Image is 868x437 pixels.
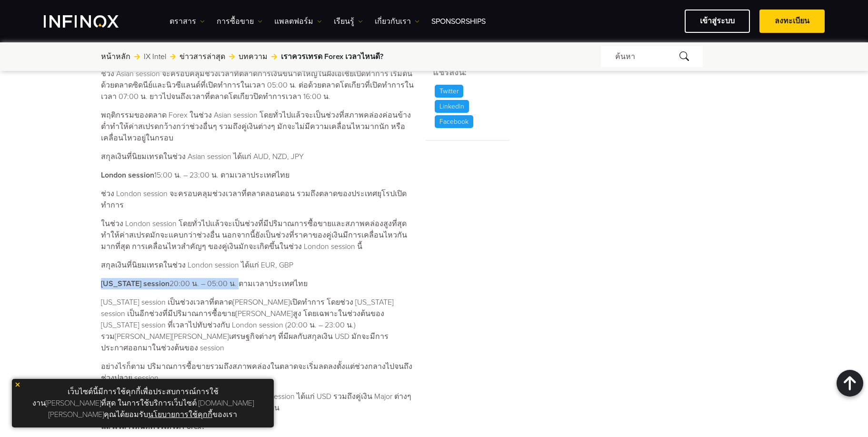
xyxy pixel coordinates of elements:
[101,151,414,162] p: สกุลเงินที่นิยมเทรดในช่วง Asian session ได้แก่ AUD, NZD, JPY
[375,16,419,27] a: เกี่ยวกับเรา
[170,54,176,60] img: arrow-right
[685,10,750,33] a: เข้าสู่ระบบ
[101,68,414,102] p: ช่วง Asian session จะครอบคลุมช่วงเวลาที่ตลาดการเงินขนาดใหญ่ในฝั่งเอเชียเปิดทำการ เริ่มต้นด้วยตลาด...
[101,422,205,431] strong: แล้วเวลาไหนที่ควรเทรด Forex?
[433,100,471,113] a: LinkedIn
[101,51,130,62] a: หน้าหลัก
[101,109,414,144] p: พฤติกรรมของตลาด Forex ในช่วง Asian session โดยทั่วไปแล้วจะเป็นช่วงที่สภาพคล่องค่อนข้างต่ำทำให้ค่า...
[435,100,469,113] p: LinkedIn
[433,115,475,128] a: Facebook
[101,278,414,289] p: 20:00 น. – 05:00 น. ตามเวลาประเทศไทย
[44,15,141,28] a: INFINOX Logo
[229,54,235,60] img: arrow-right
[134,54,140,60] img: arrow-right
[14,381,21,388] img: yellow close icon
[101,259,414,271] p: สกุลเงินที่นิยมเทรดในช่วง London session ได้แก่ EUR, GBP
[239,51,268,62] a: บทความ
[101,279,170,288] strong: [US_STATE] session
[274,16,322,27] a: แพลตฟอร์ม
[101,169,414,181] p: 15:00 น. – 23:00 น. ตามเวลาประเทศไทย
[433,85,465,98] a: Twitter
[433,66,509,79] h5: แชร์สิ่งนี้:
[144,51,166,62] a: IX Intel
[435,85,463,98] p: Twitter
[435,115,473,128] p: Facebook
[170,16,205,27] a: ตราสาร
[601,46,703,67] div: ค้นหา
[101,170,154,180] strong: London session
[334,16,363,27] a: เรียนรู้
[101,218,414,252] p: ในช่วง London session โดยทั่วไปแล้วจะเป็นช่วงที่มีปริมาณการซื้อขายและสภาพคล่องสูงที่สุด ทำให้ค่าส...
[271,54,277,60] img: arrow-right
[101,188,414,211] p: ช่วง London session จะครอบคลุมช่วงเวลาที่ตลาดลอนดอน รวมถึงตลาดของประเทศยุโรปเปิดทำการ
[17,384,269,423] p: เว็บไซต์นี้มีการใช้คุกกี้เพื่อประสบการณ์การใช้งาน[PERSON_NAME]ที่สุด ในการใช้บริการเว็บไซต์ [DOMA...
[759,10,825,33] a: ลงทะเบียน
[180,51,225,62] a: ข่าวสารล่าสุด
[101,361,414,384] p: อย่างไรก็ตาม ปริมาณการซื้อขายรวมถึงสภาพคล่องในตลาดจะเริ่มลดลงตั้งแต่ช่วงกลางไปจนถึงช่วงปลาย session
[101,297,414,354] p: [US_STATE] session เป็นช่วงเวลาที่ตลาด[PERSON_NAME]เปิดทำการ โดยช่วง [US_STATE] session เป็นอีกช่...
[431,16,486,27] a: Sponsorships
[281,51,383,62] span: เราควรเทรด Forex เวลาไหนดี?
[148,410,212,419] a: นโยบายการใช้คุกกี้
[217,16,262,27] a: การซื้อขาย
